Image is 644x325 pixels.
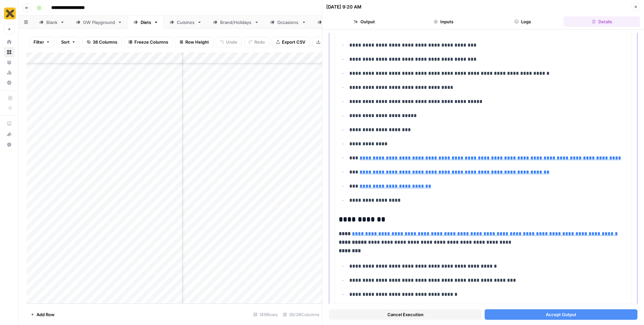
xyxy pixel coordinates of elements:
a: Usage [4,67,14,78]
button: Redo [244,37,269,47]
button: Row Height [175,37,213,47]
div: Blank [46,19,57,26]
button: Sort [57,37,80,47]
div: GW Playground [83,19,115,26]
div: Cuisines [177,19,195,26]
button: What's new? [4,129,14,139]
a: Settings [4,77,14,88]
span: Accept Output [546,311,576,318]
span: Cancel Execution [387,311,424,318]
a: Blank [34,16,70,29]
button: Export CSV [272,37,310,47]
div: 149 Rows [251,309,280,320]
span: Freeze Columns [134,39,168,45]
img: CookUnity Logo [4,8,16,19]
button: Cancel Execution [329,309,482,320]
a: Home [4,37,14,47]
a: Campaigns [312,16,360,29]
button: Accept Output [485,309,638,320]
button: Logs [485,16,561,27]
a: Your Data [4,57,14,68]
div: 36/38 Columns [280,309,322,320]
div: [DATE] 9:20 AM [326,4,361,10]
button: Filter [29,37,54,47]
span: Filter [34,39,44,45]
a: Browse [4,47,14,57]
button: Inputs [405,16,482,27]
div: Occasions [277,19,299,26]
a: Brand/Holidays [207,16,264,29]
button: Add Row [27,309,58,320]
a: Occasions [264,16,312,29]
a: GW Playground [70,16,128,29]
button: Output [326,16,403,27]
span: Export CSV [282,39,305,45]
div: Diets [141,19,151,26]
div: Brand/Holidays [220,19,252,26]
button: Details [563,16,640,27]
span: Undo [226,39,237,45]
button: 38 Columns [82,37,122,47]
button: Workspace: CookUnity [4,5,14,22]
button: Undo [216,37,241,47]
span: 38 Columns [93,39,117,45]
span: Redo [254,39,265,45]
div: What's new? [4,129,14,139]
span: Sort [61,39,70,45]
a: AirOps Academy [4,118,14,129]
button: Freeze Columns [124,37,172,47]
a: Diets [128,16,164,29]
a: Cuisines [164,16,207,29]
span: Row Height [185,39,209,45]
span: Add Row [36,311,55,318]
button: Help + Support [4,139,14,150]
